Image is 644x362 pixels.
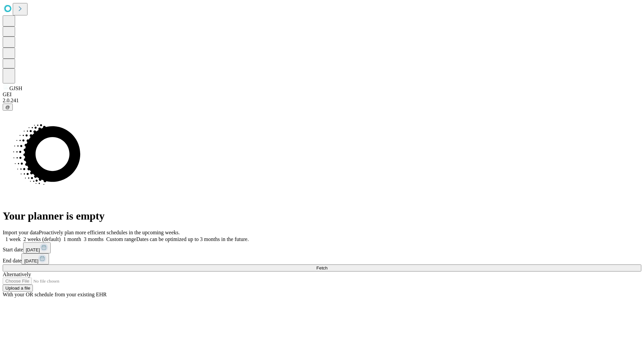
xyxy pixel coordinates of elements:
span: @ [5,105,10,110]
div: GEI [3,92,641,98]
span: With your OR schedule from your existing EHR [3,292,107,297]
span: 1 week [5,236,21,242]
div: End date [3,253,641,264]
button: Upload a file [3,285,33,292]
span: 3 months [84,236,104,242]
button: @ [3,104,13,111]
span: 1 month [63,236,81,242]
span: Proactively plan more efficient schedules in the upcoming weeks. [39,230,180,235]
div: Start date [3,242,641,253]
button: Fetch [3,264,641,271]
div: 2.0.241 [3,98,641,104]
button: [DATE] [23,242,51,253]
span: Import your data [3,230,39,235]
span: Dates can be optimized up to 3 months in the future. [136,236,249,242]
span: [DATE] [24,258,38,263]
h1: Your planner is empty [3,210,641,222]
span: 2 weeks (default) [23,236,61,242]
span: [DATE] [26,247,40,252]
span: Fetch [316,265,327,270]
span: Alternatively [3,271,31,277]
button: [DATE] [21,253,49,264]
span: GJSH [9,85,22,91]
span: Custom range [106,236,136,242]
